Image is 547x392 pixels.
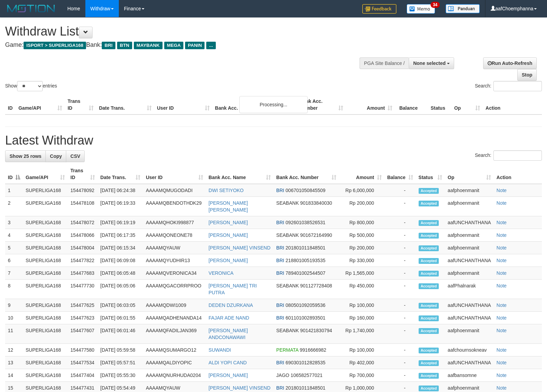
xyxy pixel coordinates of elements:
a: DWI SETIYOKO [209,188,244,193]
a: [PERSON_NAME] [209,232,248,238]
td: Rp 500,000 [339,229,384,242]
td: aafphoenmanit [445,324,494,344]
td: aafPhalnarak [445,280,494,299]
a: Note [496,283,507,288]
th: ID [5,95,16,114]
img: MOTION_logo.png [5,3,57,14]
a: Note [496,220,507,225]
td: 154477730 [68,280,98,299]
td: [DATE] 05:59:58 [98,344,143,356]
span: ... [206,42,215,49]
th: Action [483,95,542,114]
th: Bank Acc. Name: activate to sort column ascending [206,164,273,184]
td: AAAAMQNURHUDA0204 [143,369,206,382]
td: AAAAMQYUDHIR13 [143,254,206,267]
td: 154477404 [68,369,98,382]
span: Accepted [419,303,439,309]
td: Rp 1,565,000 [339,267,384,280]
input: Search: [493,150,542,161]
td: SUPERLIGA168 [23,197,68,216]
span: Accepted [419,245,439,251]
span: 34 [431,2,440,8]
th: Status [428,95,451,114]
td: [DATE] 06:09:08 [98,254,143,267]
a: ALDI YOPI CAND [209,360,247,365]
span: Accepted [419,220,439,226]
span: PANIN [185,42,205,49]
td: 2 [5,197,23,216]
a: VERONICA [209,270,234,276]
a: [PERSON_NAME] ANDCONAWAWI [209,328,248,340]
td: SUPERLIGA168 [23,267,68,280]
span: Copy 690301012828535 to clipboard [285,360,325,365]
td: - [384,356,416,369]
a: Stop [517,69,537,81]
span: Accepted [419,233,439,239]
span: SEABANK [276,283,299,288]
h4: Game: Bank: [5,42,358,49]
span: Accepted [419,360,439,366]
th: Trans ID [65,95,96,114]
td: [DATE] 06:17:35 [98,229,143,242]
td: [DATE] 06:15:34 [98,242,143,254]
td: 154478072 [68,216,98,229]
th: Bank Acc. Number [297,95,346,114]
td: - [384,312,416,324]
span: Copy 106582577021 to clipboard [291,373,322,378]
a: Note [496,328,507,333]
span: Accepted [419,373,439,379]
td: AAAAMQYAUW [143,242,206,254]
td: [DATE] 06:19:19 [98,216,143,229]
td: 5 [5,242,23,254]
td: Rp 100,000 [339,299,384,312]
a: Note [496,200,507,206]
span: MAYBANK [134,42,163,49]
span: Copy 201801011848501 to clipboard [285,245,325,251]
td: aafphoenmanit [445,267,494,280]
td: SUPERLIGA168 [23,229,68,242]
td: aafphoenmanit [445,197,494,216]
td: - [384,344,416,356]
th: Op: activate to sort column ascending [445,164,494,184]
a: DEDEN DZURKANA [209,302,253,308]
span: Copy 080501092059536 to clipboard [285,302,325,308]
span: BRI [276,220,284,225]
td: 154478092 [68,184,98,197]
td: [DATE] 06:05:06 [98,280,143,299]
a: Note [496,245,507,251]
td: aafbansomne [445,369,494,382]
td: - [384,369,416,382]
td: Rp 450,000 [339,280,384,299]
h1: Withdraw List [5,25,358,38]
a: [PERSON_NAME] VINSEND [209,385,270,391]
span: Copy 901421830794 to clipboard [300,328,332,333]
span: Copy [50,153,62,159]
td: Rp 6,000,000 [339,184,384,197]
a: Note [496,385,507,391]
td: AAAAMQFADILJAN369 [143,324,206,344]
td: Rp 330,000 [339,254,384,267]
td: AAAAMQGACORRPROO [143,280,206,299]
td: AAAAMQMUGODADI [143,184,206,197]
td: - [384,280,416,299]
img: panduan.png [446,4,480,13]
th: Date Trans. [96,95,154,114]
td: SUPERLIGA168 [23,242,68,254]
a: Note [496,232,507,238]
td: 154477607 [68,324,98,344]
div: Processing... [239,96,308,113]
td: SUPERLIGA168 [23,280,68,299]
td: - [384,299,416,312]
td: 154477623 [68,312,98,324]
td: 1 [5,184,23,197]
span: Copy 901127728408 to clipboard [300,283,332,288]
span: Copy 901833840030 to clipboard [300,200,332,206]
th: Action [494,164,542,184]
label: Search: [475,81,542,91]
td: AAAAMQALDIYOPIC [143,356,206,369]
span: Copy 006701050845509 to clipboard [285,188,325,193]
td: [DATE] 06:05:48 [98,267,143,280]
td: aafphoenmanit [445,242,494,254]
td: Rp 800,000 [339,216,384,229]
td: - [384,197,416,216]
